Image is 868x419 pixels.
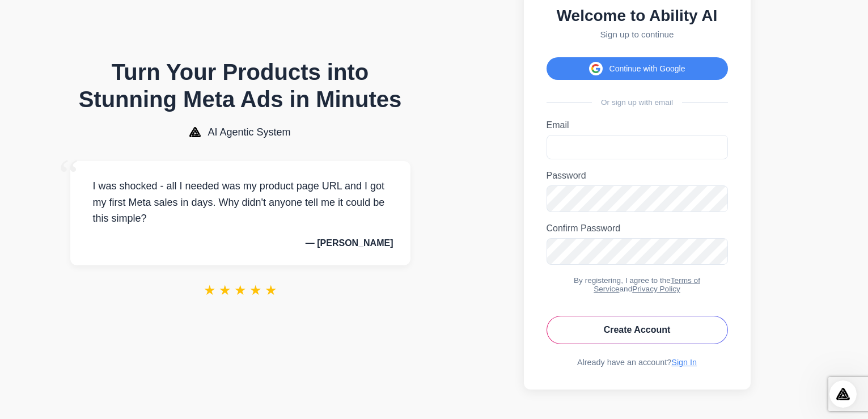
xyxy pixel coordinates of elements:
h2: Welcome to Ability AI [547,7,728,25]
p: — [PERSON_NAME] [87,238,393,248]
span: ★ [219,282,231,298]
span: AI Agentic System [208,126,290,138]
a: Privacy Policy [632,285,680,293]
button: Create Account [547,316,728,344]
span: ★ [249,282,262,298]
img: AI Agentic System Logo [189,127,201,137]
a: Sign In [671,358,697,367]
span: ★ [234,282,247,298]
span: “ [59,150,79,201]
p: Sign up to continue [547,29,728,39]
label: Confirm Password [547,223,728,234]
span: ★ [204,282,216,298]
div: Already have an account? [547,358,728,367]
div: By registering, I agree to the and [547,276,728,293]
h1: Turn Your Products into Stunning Meta Ads in Minutes [70,58,410,113]
label: Password [547,171,728,181]
button: Continue with Google [547,57,728,80]
div: Or sign up with email [547,98,728,107]
a: Terms of Service [594,276,700,293]
label: Email [547,120,728,130]
span: ★ [265,282,277,298]
iframe: Intercom live chat [829,380,857,408]
p: I was shocked - all I needed was my product page URL and I got my first Meta sales in days. Why d... [87,178,393,227]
